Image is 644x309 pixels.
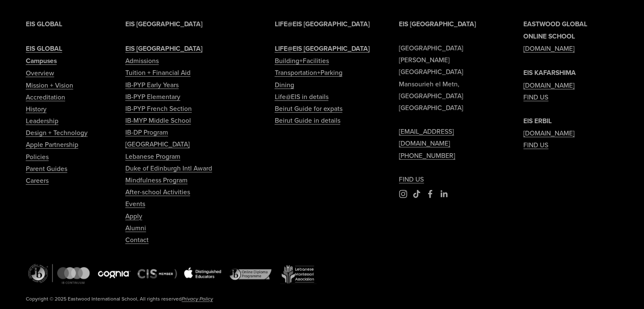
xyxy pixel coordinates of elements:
[125,126,168,138] a: IB-DP Program
[399,19,476,29] strong: EIS [GEOGRAPHIC_DATA]
[274,79,294,91] a: Dining
[125,150,180,162] a: Lebanese Program
[412,190,421,198] a: TikTok
[26,174,49,186] a: Careers
[182,295,213,302] em: Privacy Policy
[26,163,67,174] a: Parent Guides
[125,114,191,126] a: IB-MYP Middle School
[274,91,328,102] a: Life@EIS in details
[125,210,142,222] a: Apply
[26,79,73,91] a: Mission + Vision
[26,67,54,79] a: Overview
[26,56,57,66] strong: Campuses
[182,294,213,303] a: Privacy Policy
[399,149,455,161] a: [PHONE_NUMBER]
[26,55,57,67] a: Campuses
[26,127,88,138] a: Design + Technology
[274,42,369,55] a: LIFE@EIS [GEOGRAPHIC_DATA]
[125,55,159,66] a: Admissions
[125,198,145,210] a: Events
[523,127,575,139] a: [DOMAIN_NAME]
[26,44,62,53] strong: EIS GLOBAL
[274,114,340,126] a: Beirut Guide in details
[274,44,369,53] strong: LIFE@EIS [GEOGRAPHIC_DATA]
[523,19,587,41] strong: EASTWOOD GLOBAL ONLINE SCHOOL
[26,294,295,303] p: Copyright © 2025 Eastwood International School, All rights reserved
[26,91,65,103] a: Accreditation
[125,162,212,174] a: Duke of Edinburgh Intl Award
[274,55,329,66] a: Building+Facilities
[523,116,552,126] strong: EIS ERBIL
[399,18,494,185] p: [GEOGRAPHIC_DATA] [PERSON_NAME][GEOGRAPHIC_DATA] Mansourieh el Metn, [GEOGRAPHIC_DATA] [GEOGRAPHI...
[399,190,407,198] a: Instagram
[26,103,47,115] a: History
[125,102,192,114] a: IB-PYP French Section
[26,138,78,150] a: Apple Partnership
[399,173,424,185] a: FIND US
[523,42,575,54] a: [DOMAIN_NAME]
[125,174,188,186] a: Mindfulness Program
[26,42,62,55] a: EIS GLOBAL
[26,151,49,163] a: Policies
[274,19,369,29] strong: LIFE@EIS [GEOGRAPHIC_DATA]
[125,44,202,53] strong: EIS [GEOGRAPHIC_DATA]
[125,91,180,102] a: IB-PYP Elementary
[399,125,494,149] a: [EMAIL_ADDRESS][DOMAIN_NAME]
[26,19,62,29] strong: EIS GLOBAL
[125,79,179,91] a: IB-PYP Early Years
[125,42,202,55] a: EIS [GEOGRAPHIC_DATA]
[523,79,575,91] a: [DOMAIN_NAME]
[274,102,342,114] a: Beirut Guide for expats
[523,139,548,151] a: FIND US
[439,190,448,198] a: LinkedIn
[523,91,548,103] a: FIND US
[125,19,202,29] strong: EIS [GEOGRAPHIC_DATA]
[125,222,146,234] a: Alumni
[125,66,191,78] a: Tuition + Financial Aid
[125,138,190,150] a: [GEOGRAPHIC_DATA]
[125,186,190,198] a: After-school Activities
[125,234,149,246] a: Contact
[274,66,342,78] a: Transportation+Parking
[523,68,576,77] strong: EIS KAFARSHIMA
[26,115,58,127] a: Leadership
[426,190,434,198] a: Facebook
